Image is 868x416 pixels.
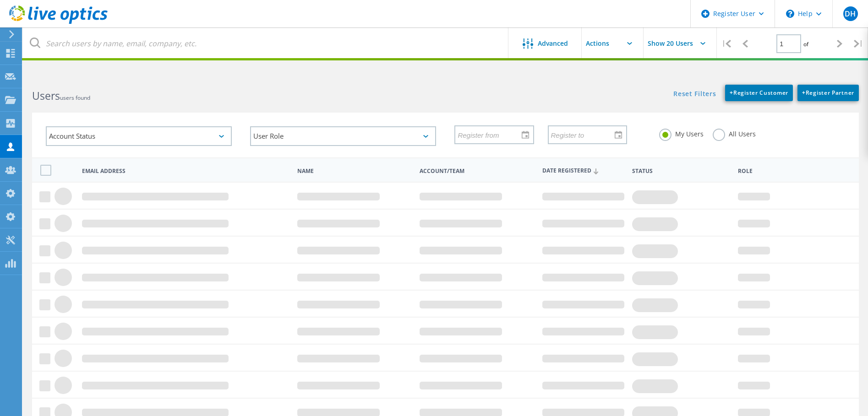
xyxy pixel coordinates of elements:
[659,129,704,137] label: My Users
[538,40,568,47] span: Advanced
[802,89,854,97] span: Register Partner
[542,168,624,174] span: Date Registered
[82,168,289,174] span: Email Address
[803,40,808,48] span: of
[420,168,535,174] span: Account/Team
[730,89,733,97] b: +
[738,168,845,174] span: Role
[797,85,859,101] a: +Register Partner
[23,27,509,59] input: Search users by name, email, company, etc.
[32,88,60,103] b: Users
[673,91,716,98] a: Reset Filters
[632,168,731,174] span: Status
[845,10,856,17] span: DH
[786,10,794,18] svg: \n
[730,89,788,97] span: Register Customer
[297,168,412,174] span: Name
[46,126,232,146] div: Account Status
[725,85,793,101] a: +Register Customer
[802,89,806,97] b: +
[713,129,756,137] label: All Users
[455,126,526,143] input: Register from
[250,126,436,146] div: User Role
[60,94,90,102] span: users found
[849,27,868,60] div: |
[549,126,620,143] input: Register to
[717,27,736,60] div: |
[9,19,108,26] a: Live Optics Dashboard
